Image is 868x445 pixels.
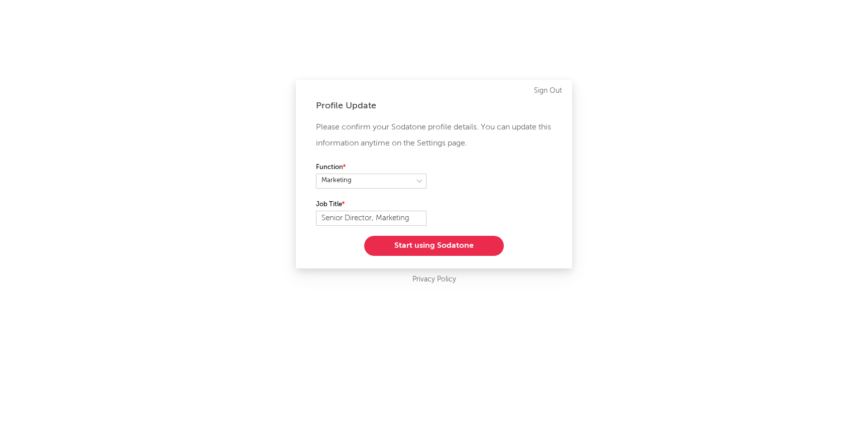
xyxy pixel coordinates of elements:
button: Start using Sodatone [364,236,504,256]
div: Profile Update [316,100,552,112]
a: Privacy Policy [412,273,456,286]
label: Job Title [316,199,426,211]
p: Please confirm your Sodatone profile details. You can update this information anytime on the Sett... [316,119,552,152]
a: Sign Out [534,85,562,97]
label: Function [316,162,426,174]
